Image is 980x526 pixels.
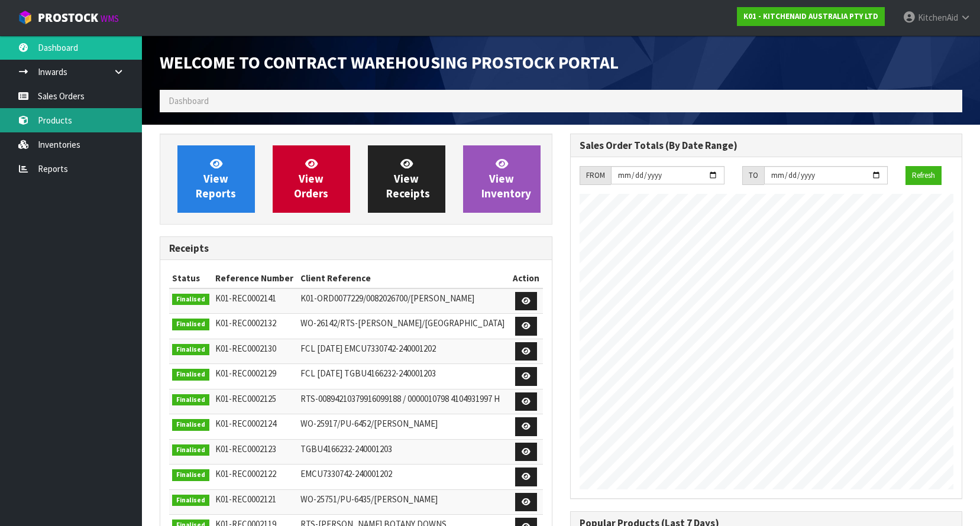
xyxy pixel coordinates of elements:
span: FCL [DATE] TGBU4166232-240001203 [300,368,436,379]
a: ViewOrders [273,145,350,213]
span: View Receipts [386,157,430,201]
a: ViewReports [177,145,255,213]
span: Finalised [172,369,209,381]
button: Refresh [905,166,942,185]
span: K01-REC0002122 [215,468,276,479]
span: Finalised [172,394,209,406]
img: cube-alt.png [18,10,33,25]
span: K01-REC0002124 [215,418,276,429]
span: View Orders [294,157,328,201]
span: View Inventory [481,157,531,201]
h3: Receipts [169,243,543,254]
th: Status [169,269,212,288]
div: FROM [580,166,611,185]
span: KitchenAid [918,12,958,23]
h3: Sales Order Totals (By Date Range) [580,140,953,151]
div: TO [742,166,764,185]
th: Reference Number [212,269,297,288]
th: Client Reference [297,269,510,288]
span: Finalised [172,344,209,356]
span: FCL [DATE] EMCU7330742-240001202 [300,343,436,354]
th: Action [510,269,543,288]
span: K01-ORD0077229/0082026700/[PERSON_NAME] [300,293,474,304]
span: Finalised [172,319,209,330]
span: WO-25917/PU-6452/[PERSON_NAME] [300,418,438,429]
span: Finalised [172,294,209,306]
span: K01-REC0002129 [215,368,276,379]
span: TGBU4166232-240001203 [300,443,392,454]
span: ProStock [38,10,98,25]
span: Finalised [172,444,209,456]
span: K01-REC0002121 [215,493,276,505]
a: ViewInventory [463,145,541,213]
a: ViewReceipts [368,145,445,213]
span: Finalised [172,495,209,506]
span: Finalised [172,419,209,431]
span: K01-REC0002123 [215,443,276,454]
span: Dashboard [169,95,209,106]
span: WO-26142/RTS-[PERSON_NAME]/[GEOGRAPHIC_DATA] [300,317,504,329]
span: View Reports [196,157,236,201]
span: K01-REC0002132 [215,317,276,329]
span: K01-REC0002130 [215,343,276,354]
span: RTS-00894210379916099188 / 0000010798 4104931997 H [300,393,500,404]
span: EMCU7330742-240001202 [300,468,392,479]
small: WMS [101,13,119,24]
span: K01-REC0002141 [215,293,276,304]
span: WO-25751/PU-6435/[PERSON_NAME] [300,493,438,505]
span: K01-REC0002125 [215,393,276,404]
span: Finalised [172,469,209,481]
span: Welcome to Contract Warehousing ProStock Portal [160,51,619,73]
strong: K01 - KITCHENAID AUSTRALIA PTY LTD [743,11,878,21]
